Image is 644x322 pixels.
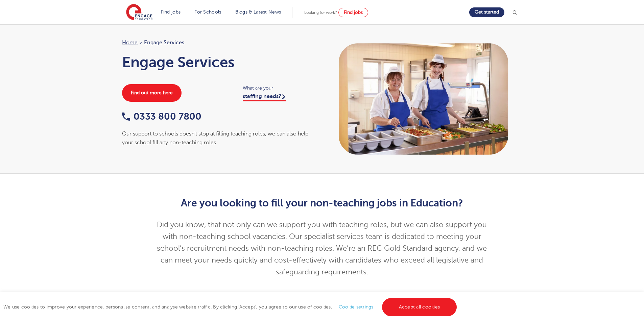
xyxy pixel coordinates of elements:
[157,221,487,276] span: Did you know, that not only can we support you with teaching roles, but we can also support you w...
[126,4,152,21] img: Engage Education
[339,304,374,309] a: Cookie settings
[235,9,281,15] a: Blogs & Latest News
[469,7,504,17] a: Get started
[344,10,363,15] span: Find jobs
[139,40,142,46] span: >
[243,84,315,92] span: What are your
[122,111,201,122] a: 0333 800 7800
[122,40,138,46] a: Home
[122,129,315,147] div: Our support to schools doesn't stop at filling teaching roles, we can also help your school fill ...
[144,38,184,47] span: Engage Services
[338,8,368,17] a: Find jobs
[304,10,337,15] span: Looking for work?
[382,298,457,316] a: Accept all cookies
[3,304,458,309] span: We use cookies to improve your experience, personalise content, and analyse website traffic. By c...
[161,9,181,15] a: Find jobs
[156,197,488,209] h2: Are you looking to fill your non-teaching jobs in Education?
[122,38,315,47] nav: breadcrumb
[122,54,315,71] h1: Engage Services
[194,9,221,15] a: For Schools
[122,84,182,102] a: Find out more here
[243,93,286,101] a: staffing needs?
